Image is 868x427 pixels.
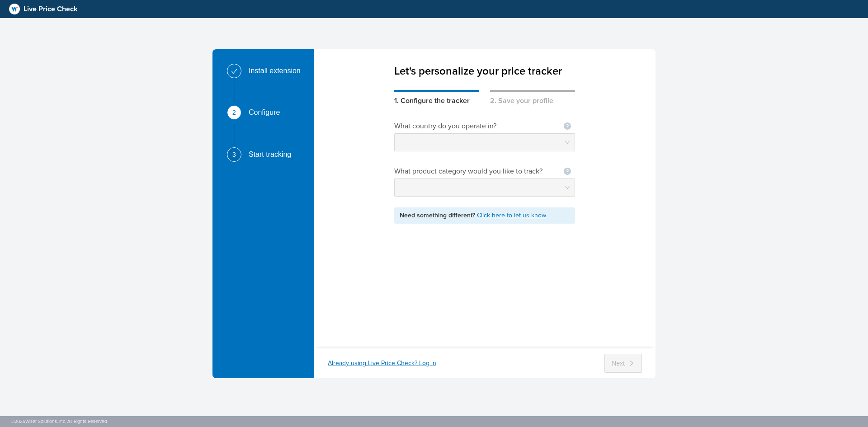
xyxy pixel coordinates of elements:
[490,90,575,106] div: 2. Save your profile
[328,359,436,368] div: Already using Live Price Check? Log in
[564,122,571,130] span: question-circle
[232,151,236,158] span: 3
[394,121,507,131] div: What country do you operate in?
[249,147,298,162] div: Start tracking
[394,166,552,177] div: What product category would you like to track?
[394,49,575,79] div: Let's personalize your price tracker
[9,4,20,14] img: logo
[394,90,479,106] div: 1. Configure the tracker
[232,109,236,116] span: 2
[564,168,571,175] span: question-circle
[477,211,546,219] a: Click here to let us know
[249,105,287,120] div: Configure
[249,64,308,78] div: Install extension
[231,68,237,75] span: check
[400,211,477,219] span: Need something different?
[24,4,78,14] span: Live Price Check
